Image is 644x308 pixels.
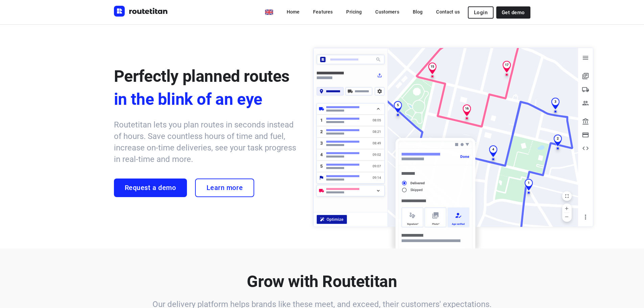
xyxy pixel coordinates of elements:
[308,6,338,18] a: Features
[114,88,300,111] span: in the blink of an eye
[207,184,243,192] span: Learn more
[474,10,487,15] span: Login
[247,272,397,291] b: Grow with Routetitan
[114,119,300,165] h6: Routetitan lets you plan routes in seconds instead of hours. Save countless hours of time and fue...
[114,6,168,18] a: Routetitan
[195,179,255,197] a: Learn more
[370,6,404,18] a: Customers
[468,6,494,19] button: Login
[431,6,465,18] a: Contact us
[407,6,428,18] a: Blog
[125,184,176,192] span: Request a demo
[502,10,525,15] span: Get demo
[309,44,597,249] img: illustration
[114,67,290,86] span: Perfectly planned routes
[496,6,530,19] a: Get demo
[341,6,367,18] a: Pricing
[114,6,168,17] img: Routetitan logo
[281,6,305,18] a: Home
[114,179,187,197] a: Request a demo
